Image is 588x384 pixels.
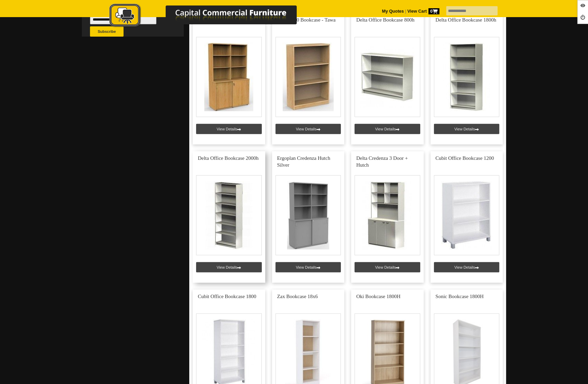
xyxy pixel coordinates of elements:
[90,3,330,30] a: Capital Commercial Furniture Logo
[90,3,330,28] img: Capital Commercial Furniture Logo
[382,9,404,14] a: My Quotes
[90,26,124,37] button: Subscribe
[407,9,439,14] strong: View Cart
[406,9,439,14] a: View Cart0
[429,8,439,14] span: 0
[90,14,156,24] input: Email Address *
